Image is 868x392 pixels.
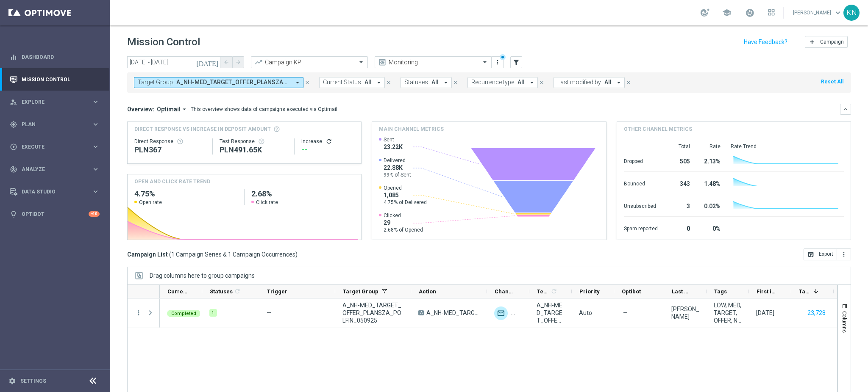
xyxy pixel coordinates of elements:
span: Click rate [256,199,278,206]
i: track_changes [10,166,17,173]
i: person_search [10,98,17,106]
div: 1.48% [700,176,721,190]
button: equalizer Dashboard [9,54,100,61]
div: PLN367 [134,145,206,155]
span: Action [419,288,436,295]
input: Have Feedback? [744,39,787,45]
div: 1 [209,309,217,317]
div: KN [843,5,860,21]
div: This overview shows data of campaigns executed via Optimail [191,105,337,113]
i: close [539,80,545,86]
i: keyboard_arrow_right [92,120,100,128]
span: 1 Campaign Series & 1 Campaign Occurrences [171,251,295,258]
span: Priority [579,288,600,295]
span: Target Group: [138,79,174,86]
img: Private message [511,306,525,320]
span: 4.75% of Delivered [384,199,427,206]
div: 0% [700,221,721,235]
span: school [722,8,732,17]
div: Spam reported [624,221,658,235]
button: more_vert [493,57,502,67]
input: Select date range [127,56,220,68]
span: Trigger [267,288,287,295]
i: settings [8,377,16,385]
ng-select: Campaign KPI [251,56,368,68]
h2: 2.68% [251,189,354,199]
div: Unsubscribed [624,199,658,212]
span: Clicked [384,212,423,219]
i: add [809,39,815,45]
span: Target Group [343,288,378,295]
i: close [386,80,392,86]
i: keyboard_arrow_right [92,188,100,196]
div: Rate Trend [731,143,844,150]
div: Data Studio keyboard_arrow_right [9,188,100,195]
button: add Campaign [805,36,848,48]
button: more_vert [135,309,142,317]
div: Explore [10,98,92,106]
i: [DATE] [196,58,219,66]
span: Campaign [820,39,844,45]
div: Direct Response [134,138,206,145]
button: Recurrence type: All arrow_drop_down [467,77,538,88]
span: Recurrence type: [471,79,515,86]
span: Explore [22,99,92,105]
span: 29 [384,219,423,226]
button: close [452,78,459,87]
span: Statuses: [404,79,429,86]
span: Optibot [622,288,641,295]
div: +10 [89,211,100,217]
span: First in Range [757,288,777,295]
span: Last Modified By [672,288,692,295]
i: arrow_drop_down [615,79,623,86]
span: 22.88K [384,164,411,171]
h3: Campaign List [127,251,298,258]
i: close [626,80,632,86]
div: 505 [668,154,690,167]
span: Opened [384,185,427,191]
button: close [303,78,311,87]
span: Templates [537,288,549,295]
button: lightbulb Optibot +10 [9,211,100,218]
span: Columns [841,311,848,333]
button: play_circle_outline Execute keyboard_arrow_right [9,144,100,150]
button: close [625,78,632,87]
span: Channel [495,288,515,295]
button: Statuses: All arrow_drop_down [401,77,452,88]
h1: Mission Control [127,36,200,48]
span: Completed [171,311,196,316]
span: A_NH-MED_TARGET_OFFER_PLANSZA_POLFIN_050925 [176,79,290,86]
i: more_vert [840,251,847,258]
span: Statuses [210,288,233,295]
a: Mission Control [22,68,100,91]
div: Dropped [624,154,658,167]
span: Open rate [139,199,162,206]
button: refresh [325,138,332,145]
button: Mission Control [9,76,100,83]
i: arrow_drop_down [375,79,383,86]
span: 2.68% of Opened [384,226,423,233]
div: 05 Sep 2025, Friday [756,309,774,317]
span: ) [295,251,298,258]
div: Rate [700,143,721,150]
i: equalizer [10,53,17,61]
span: Sent [384,136,403,143]
span: A_NH-MED_TARGET_OFFER_PLANSZA_POLFIN_050925 [342,301,404,324]
div: Mission Control [10,68,100,91]
span: Analyze [22,167,92,172]
button: person_search Explore keyboard_arrow_right [9,99,100,105]
i: trending_up [254,58,263,66]
button: gps_fixed Plan keyboard_arrow_right [9,121,100,128]
span: Current Status: [323,79,362,86]
i: keyboard_arrow_right [92,98,100,106]
a: Optibot [22,203,89,225]
div: Press SPACE to select this row. [128,298,160,328]
button: Target Group: A_NH-MED_TARGET_OFFER_PLANSZA_POLFIN_050925 arrow_drop_down [134,77,303,88]
span: keyboard_arrow_down [833,8,843,17]
span: All [517,79,525,86]
div: Total [668,143,690,150]
span: Calculate column [233,287,241,296]
button: keyboard_arrow_down [840,104,851,115]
